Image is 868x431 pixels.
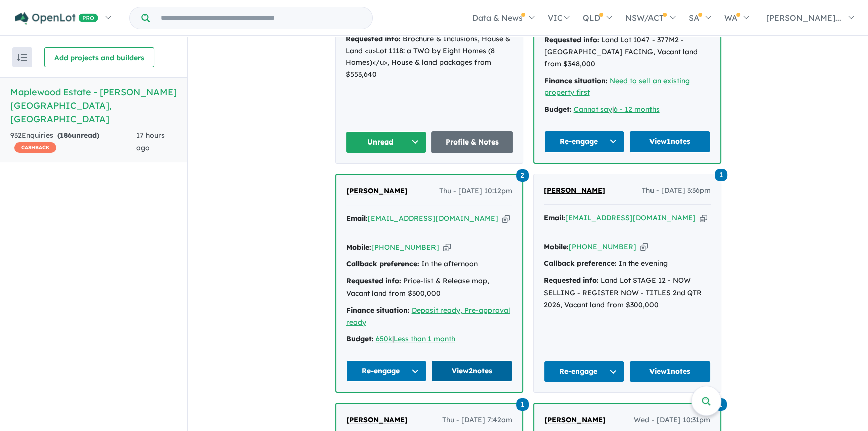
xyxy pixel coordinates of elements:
[431,360,512,382] a: View2notes
[60,131,72,140] span: 186
[346,415,408,424] span: [PERSON_NAME]
[516,398,529,411] span: 1
[629,361,711,382] a: View1notes
[516,168,529,182] a: 2
[346,360,427,382] button: Re-engage
[443,242,451,253] button: Copy
[346,334,374,343] strong: Budget:
[544,105,572,114] strong: Budget:
[44,47,154,67] button: Add projects and builders
[10,130,136,154] div: 932 Enquir ies
[544,275,711,311] div: Land Lot STAGE 12 - NOW SELLING - REGISTER NOW - TITLES 2nd QTR 2026, Vacant land from $300,000
[346,186,408,195] span: [PERSON_NAME]
[700,213,707,223] button: Copy
[394,334,455,343] a: Less than 1 month
[544,276,599,285] strong: Requested info:
[346,34,401,43] strong: Requested info:
[346,414,408,426] a: [PERSON_NAME]
[544,259,617,268] strong: Callback preference:
[766,13,841,23] span: [PERSON_NAME]...
[17,54,27,61] img: sort.svg
[15,12,98,25] img: Openlot PRO Logo White
[634,414,710,426] span: Wed - [DATE] 10:31pm
[371,243,439,252] a: [PHONE_NUMBER]
[544,104,710,116] div: |
[715,169,727,181] span: 1
[544,414,606,426] a: [PERSON_NAME]
[346,306,410,315] strong: Finance situation:
[544,213,565,222] strong: Email:
[136,131,165,152] span: 17 hours ago
[516,169,529,182] span: 2
[574,105,612,114] a: Cannot say
[565,213,696,222] a: [EMAIL_ADDRESS][DOMAIN_NAME]
[346,214,368,223] strong: Email:
[368,214,498,223] a: [EMAIL_ADDRESS][DOMAIN_NAME]
[346,243,371,252] strong: Mobile:
[346,275,512,300] div: Price-list & Release map, Vacant land from $300,000
[544,361,625,382] button: Re-engage
[346,258,512,270] div: In the afternoon
[642,185,711,197] span: Thu - [DATE] 3:36pm
[376,334,392,343] a: 650k
[516,397,529,411] a: 1
[10,85,177,126] h5: Maplewood Estate - [PERSON_NAME][GEOGRAPHIC_DATA] , [GEOGRAPHIC_DATA]
[14,142,56,153] span: CASHBACK
[346,131,427,153] button: Unread
[715,168,727,181] a: 1
[431,131,513,153] a: Profile & Notes
[152,7,370,29] input: Try estate name, suburb, builder or developer
[544,185,605,197] a: [PERSON_NAME]
[439,185,512,197] span: Thu - [DATE] 10:12pm
[544,131,625,153] button: Re-engage
[544,34,710,70] div: Land Lot 1047 - 377M2 - [GEOGRAPHIC_DATA] FACING, Vacant land from $348,000
[346,33,513,81] div: Brochure & Inclusions, House & Land <u>Lot 1118: a TWO by Eight Homes (8 Homes)</u>, House & land...
[569,242,636,251] a: [PHONE_NUMBER]
[544,258,711,270] div: In the evening
[346,276,401,285] strong: Requested info:
[502,213,510,224] button: Copy
[544,415,606,424] span: [PERSON_NAME]
[544,76,608,85] strong: Finance situation:
[346,185,408,197] a: [PERSON_NAME]
[640,242,648,252] button: Copy
[614,105,660,114] a: 6 - 12 months
[544,76,690,97] a: Need to sell an existing property first
[544,242,569,251] strong: Mobile:
[544,35,599,44] strong: Requested info:
[442,414,512,426] span: Thu - [DATE] 7:42am
[346,333,512,345] div: |
[629,131,710,153] a: View1notes
[346,259,419,268] strong: Callback preference:
[544,186,605,195] span: [PERSON_NAME]
[57,131,99,140] strong: ( unread)
[346,306,510,327] a: Deposit ready, Pre-approval ready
